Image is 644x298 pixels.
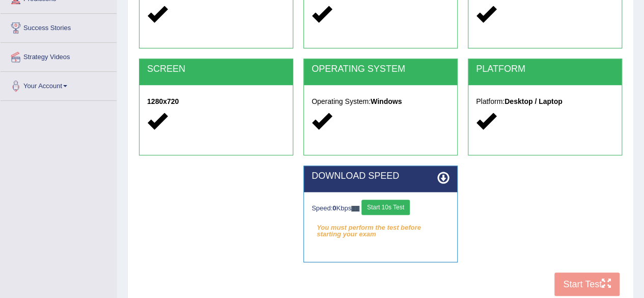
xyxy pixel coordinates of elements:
[312,64,450,74] h2: OPERATING SYSTEM
[147,97,179,105] strong: 1280x720
[1,14,117,39] a: Success Stories
[312,220,450,235] em: You must perform the test before starting your exam
[476,98,614,105] h5: Platform:
[312,98,450,105] h5: Operating System:
[312,171,450,181] h2: DOWNLOAD SPEED
[1,72,117,97] a: Your Account
[505,97,563,105] strong: Desktop / Laptop
[332,204,336,212] strong: 0
[476,64,614,74] h2: PLATFORM
[1,43,117,68] a: Strategy Videos
[312,200,450,218] div: Speed: Kbps
[371,97,402,105] strong: Windows
[351,206,359,211] img: ajax-loader-fb-connection.gif
[361,200,410,215] button: Start 10s Test
[147,64,285,74] h2: SCREEN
